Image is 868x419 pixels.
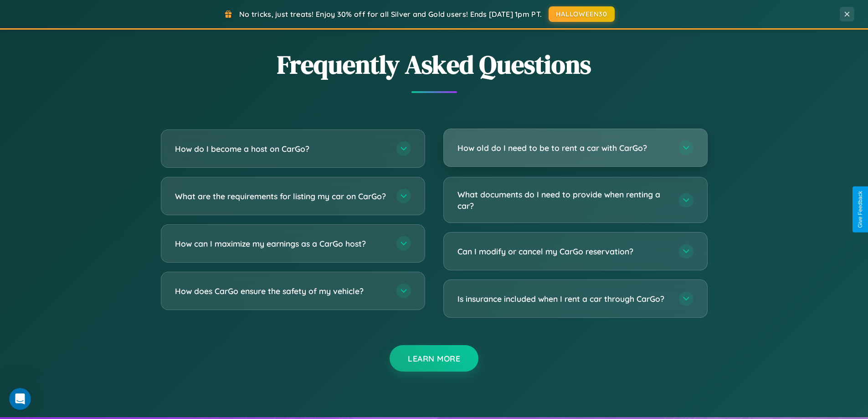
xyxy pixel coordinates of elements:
[549,6,615,22] button: HALLOWEEN30
[390,345,478,372] button: Learn More
[857,191,863,228] div: Give Feedback
[175,191,387,202] h3: What are the requirements for listing my car on CarGo?
[175,285,387,297] h3: How does CarGo ensure the safety of my vehicle?
[457,142,670,154] h3: How old do I need to be to rent a car with CarGo?
[9,388,31,410] iframe: Intercom live chat
[457,246,670,257] h3: Can I modify or cancel my CarGo reservation?
[161,47,708,82] h2: Frequently Asked Questions
[457,189,670,211] h3: What documents do I need to provide when renting a car?
[239,10,542,19] span: No tricks, just treats! Enjoy 30% off for all Silver and Gold users! Ends [DATE] 1pm PT.
[175,143,387,155] h3: How do I become a host on CarGo?
[175,238,387,249] h3: How can I maximize my earnings as a CarGo host?
[457,293,670,305] h3: Is insurance included when I rent a car through CarGo?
